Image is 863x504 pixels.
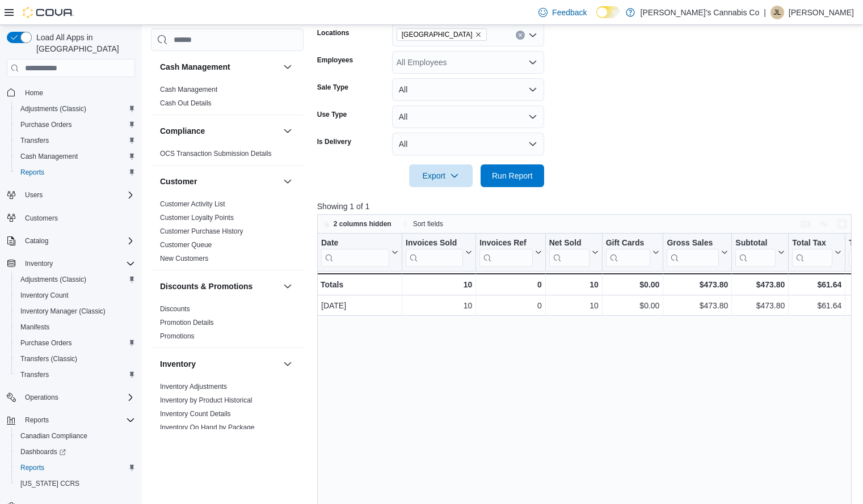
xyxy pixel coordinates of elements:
[20,275,86,284] span: Adjustments (Classic)
[16,368,135,382] span: Transfers
[20,86,48,100] a: Home
[160,227,243,236] span: Customer Purchase History
[397,28,487,41] span: Lake Cowichan
[160,213,234,222] span: Customer Loyalty Points
[11,164,140,180] button: Reports
[549,238,598,267] button: Net Sold
[392,78,544,101] button: All
[20,234,135,248] span: Catalog
[160,396,252,404] a: Inventory by Product Historical
[321,299,398,313] div: [DATE]
[16,445,135,459] span: Dashboards
[317,201,857,212] p: Showing 1 of 1
[735,238,785,267] button: Subtotal
[20,234,53,248] button: Catalog
[16,352,135,366] span: Transfers (Classic)
[528,31,537,40] button: Open list of options
[392,105,544,128] button: All
[667,238,719,249] div: Gross Sales
[2,84,140,100] button: Home
[16,118,135,132] span: Purchase Orders
[606,299,660,313] div: $0.00
[11,476,140,492] button: [US_STATE] CCRS
[413,219,443,228] span: Sort fields
[321,278,398,291] div: Totals
[549,238,589,249] div: Net Sold
[321,238,398,267] button: Date
[534,1,591,24] a: Feedback
[16,102,91,116] a: Adjustments (Classic)
[16,166,135,179] span: Reports
[516,31,525,40] button: Clear input
[735,238,776,249] div: Subtotal
[817,217,831,231] button: Display options
[406,238,463,267] div: Invoices Sold
[23,7,74,18] img: Cova
[32,32,135,54] span: Load All Apps in [GEOGRAPHIC_DATA]
[16,304,110,318] a: Inventory Manager (Classic)
[11,272,140,287] button: Adjustments (Classic)
[160,304,190,314] span: Discounts
[16,477,84,490] a: [US_STATE] CCRS
[160,409,231,418] span: Inventory Count Details
[25,214,58,223] span: Customers
[552,7,587,18] span: Feedback
[20,413,53,427] button: Reports
[160,86,217,94] a: Cash Management
[20,104,86,113] span: Adjustments (Classic)
[160,382,227,391] span: Inventory Adjustments
[321,238,389,267] div: Date
[160,150,272,158] a: OCS Transaction Submission Details
[735,299,785,313] div: $473.80
[25,393,58,402] span: Operations
[160,227,243,235] a: Customer Purchase History
[160,358,196,370] h3: Inventory
[20,479,79,488] span: [US_STATE] CCRS
[2,412,140,428] button: Reports
[11,133,140,149] button: Transfers
[160,200,225,209] span: Customer Activity List
[160,255,208,262] a: New Customers
[16,273,135,286] span: Adjustments (Classic)
[25,416,49,425] span: Reports
[402,29,473,40] span: [GEOGRAPHIC_DATA]
[16,461,135,475] span: Reports
[549,278,598,291] div: 10
[16,289,73,302] a: Inventory Count
[16,273,91,286] a: Adjustments (Classic)
[11,287,140,303] button: Inventory Count
[16,166,49,179] a: Reports
[16,320,54,334] a: Manifests
[605,278,659,291] div: $0.00
[25,88,43,98] span: Home
[281,124,294,138] button: Compliance
[16,102,135,116] span: Adjustments (Classic)
[318,217,396,231] button: 2 columns hidden
[160,214,234,222] a: Customer Loyalty Points
[20,257,57,270] button: Inventory
[11,335,140,351] button: Purchase Orders
[16,134,53,147] a: Transfers
[406,299,472,313] div: 10
[160,85,217,94] span: Cash Management
[789,6,854,19] p: [PERSON_NAME]
[20,85,135,99] span: Home
[160,319,214,327] a: Promotion Details
[11,303,140,319] button: Inventory Manager (Classic)
[479,238,541,267] button: Invoices Ref
[774,6,781,19] span: JL
[160,332,195,340] a: Promotions
[605,238,650,249] div: Gift Cards
[2,210,140,226] button: Customers
[317,110,347,119] label: Use Type
[641,6,760,19] p: [PERSON_NAME]'s Cannabis Co
[481,164,544,187] button: Run Report
[667,238,728,267] button: Gross Sales
[16,289,135,302] span: Inventory Count
[475,31,482,38] button: Remove Lake Cowichan from selection in this group
[792,238,832,249] div: Total Tax
[281,357,294,371] button: Inventory
[160,410,231,418] a: Inventory Count Details
[160,383,227,391] a: Inventory Adjustments
[20,211,135,225] span: Customers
